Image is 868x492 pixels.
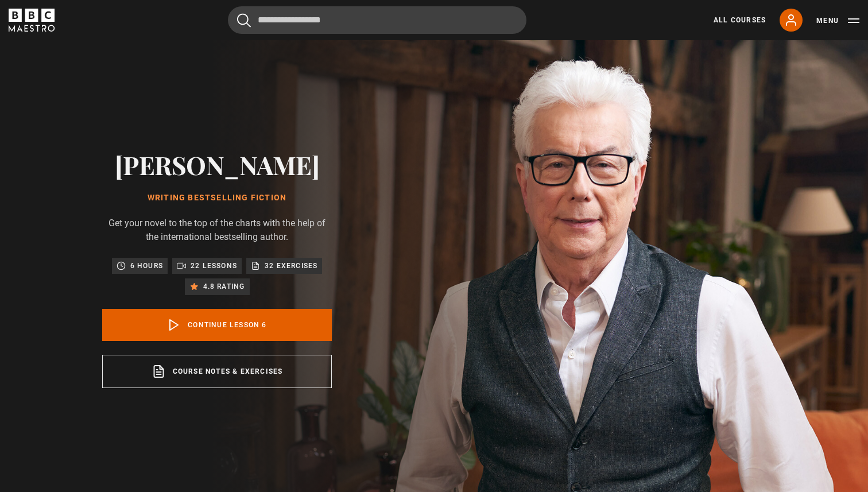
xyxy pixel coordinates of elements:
p: 6 hours [130,260,163,272]
svg: BBC Maestro [9,9,55,32]
p: 32 exercises [265,260,317,272]
a: Course notes & exercises [102,355,332,388]
button: Toggle navigation [816,15,859,26]
a: Continue lesson 6 [102,309,332,341]
h2: [PERSON_NAME] [102,150,332,179]
input: Search [228,6,526,34]
p: Get your novel to the top of the charts with the help of the international bestselling author. [102,216,332,244]
button: Submit the search query [237,13,251,28]
a: All Courses [714,15,766,25]
p: 4.8 rating [203,281,245,292]
p: 22 lessons [191,260,237,272]
h1: Writing Bestselling Fiction [102,193,332,203]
